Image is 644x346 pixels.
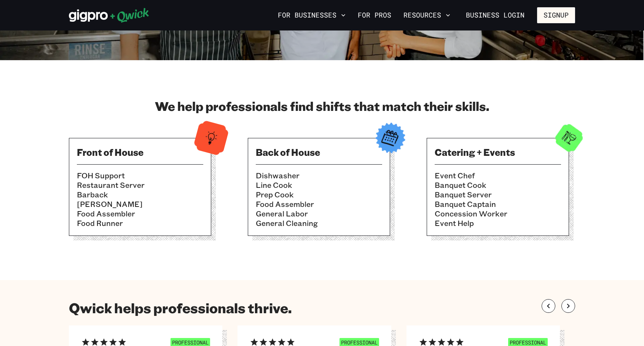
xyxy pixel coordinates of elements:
li: Food Runner [77,218,203,228]
button: Signup [537,7,575,23]
li: Line Cook [256,180,382,190]
h3: Catering + Events [435,146,561,158]
button: For Businesses [275,9,349,22]
li: Concession Worker [435,209,561,218]
li: Restaurant Server [77,180,203,190]
li: [PERSON_NAME] [77,199,203,209]
li: Dishwasher [256,171,382,180]
h3: Front of House [77,146,203,158]
li: Banquet Server [435,190,561,199]
button: Resources [400,9,453,22]
li: FOH Support [77,171,203,180]
a: For Pros [355,9,394,22]
li: General Labor [256,209,382,218]
li: Event Help [435,218,561,228]
li: Prep Cook [256,190,382,199]
h3: Back of House [256,146,382,158]
li: General Cleaning [256,218,382,228]
li: Food Assembler [77,209,203,218]
li: Event Chef [435,171,561,180]
li: Food Assembler [256,199,382,209]
li: Barback [77,190,203,199]
li: Banquet Cook [435,180,561,190]
a: Business Login [459,7,531,23]
h2: We help professionals find shifts that match their skills. [69,98,575,114]
h1: Qwick helps professionals thrive. [69,299,292,316]
li: Banquet Captain [435,199,561,209]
